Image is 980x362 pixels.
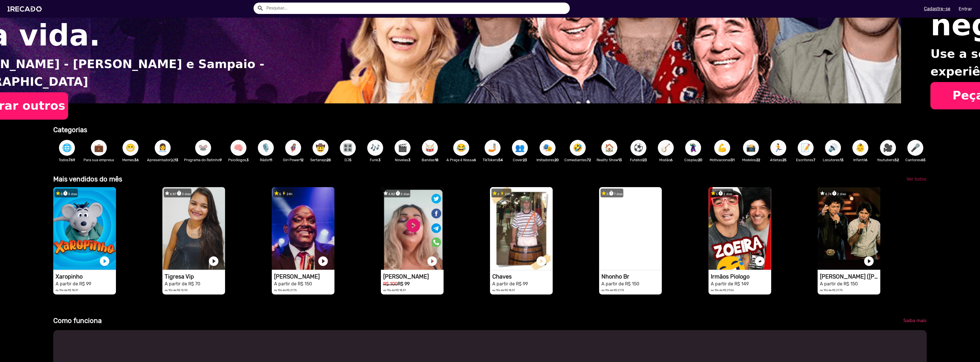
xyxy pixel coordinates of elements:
b: Mais vendidos do mês [53,175,122,183]
small: ou 10x de R$ 27,75 [601,289,624,292]
span: 🌐 [62,140,72,156]
button: 📝 [798,140,814,156]
video: 1RECADO vídeos dedicados para fãs e empresas [818,187,880,270]
button: 🤣 [570,140,586,156]
video: 1RECADO vídeos dedicados para fãs e empresas [53,187,116,270]
b: 12 [300,158,303,162]
button: 🔊 [825,140,841,156]
b: 6 [670,158,673,162]
p: Cantores [905,157,926,163]
video: 1RECADO vídeos dedicados para fãs e empresas [490,187,553,270]
button: 🌐 [59,140,75,156]
span: 🦸‍♀️ [288,140,298,156]
button: 🎤 [907,140,923,156]
b: 23 [523,158,527,162]
span: ⚽ [634,140,643,156]
video: 1RECADO vídeos dedicados para fãs e empresas [381,187,444,270]
p: Motivacional [710,157,734,163]
button: 🤠 [313,140,328,156]
span: 👥 [515,140,525,156]
p: Imitadores [536,157,559,163]
p: Memes [120,157,141,163]
span: 🦹🏼‍♀️ [688,140,698,156]
span: 🐭 [198,140,208,156]
button: 🏃 [770,140,786,156]
p: Psicólogos [228,157,249,163]
button: 🦸‍♀️ [285,140,301,156]
small: A partir de R$ 150 [601,281,639,287]
small: A partir de R$ 99 [492,281,528,287]
b: 23 [643,158,647,162]
button: 😂 [453,140,469,156]
small: ou 10x de R$ 27,75 [274,289,297,292]
span: 🏃 [773,140,783,156]
h1: [PERSON_NAME] [274,273,334,280]
span: 😁 [126,140,135,156]
span: Ver todos [906,176,926,182]
button: 😁 [122,140,138,156]
span: Saiba mais [903,318,926,323]
b: 5 [349,158,352,162]
b: 22 [756,158,760,162]
p: Infantil [850,157,871,163]
span: 🤳🏼 [488,140,497,156]
small: A partir de R$ 150 [820,281,858,287]
p: TikTokers [482,157,503,163]
p: Escritores [795,157,816,163]
button: Example home icon [255,3,265,13]
b: 13 [840,158,844,162]
p: Cover [509,157,531,163]
button: 💼 [91,140,107,156]
button: ⚽ [630,140,646,156]
span: 🎤 [910,140,920,156]
b: R$ 99 [398,281,410,287]
b: 3 [246,158,249,162]
p: Programa do Ratinho [184,157,222,163]
small: A partir de R$ 150 [274,281,312,287]
span: 🎥 [883,140,893,156]
b: 9 [220,158,222,162]
h1: Xaropinho [56,273,116,280]
b: 769 [69,158,75,162]
span: 🎛️ [343,140,353,156]
a: play_circle_filled [317,255,329,267]
b: 36 [134,158,139,162]
p: Locutores [822,157,844,163]
button: 🎬 [395,140,411,156]
span: 💪 [717,140,727,156]
h1: Nhonho Br [601,273,662,280]
b: 11 [269,158,272,162]
small: ou 10x de R$ 18,31 [56,289,78,292]
a: play_circle_filled [208,255,219,267]
b: 54 [498,158,503,162]
a: play_circle_filled [426,255,438,267]
u: Cadastre-se [924,6,950,11]
b: 31 [731,158,734,162]
span: 🤣 [573,140,583,156]
a: play_circle_filled [863,255,875,267]
button: 🎥 [880,140,896,156]
button: 👥 [512,140,528,156]
p: Bandas [419,157,441,163]
small: ou 10x de R$ 18,31 [383,289,406,292]
video: 1RECADO vídeos dedicados para fãs e empresas [709,187,771,270]
b: 28 [326,158,331,162]
p: Rádio [255,157,277,163]
span: 💼 [94,140,104,156]
button: 🐭 [195,140,211,156]
b: 20 [554,158,559,162]
video: 1RECADO vídeos dedicados para fãs e empresas [162,187,225,270]
small: ou 10x de R$ 12,95 [165,289,188,292]
p: Modão [655,157,677,163]
button: 🎭 [540,140,556,156]
mat-icon: Example home icon [257,5,264,12]
video: 1RECADO vídeos dedicados para fãs e empresas [599,187,662,270]
button: 🧠 [230,140,246,156]
p: Cosplay [682,157,704,163]
p: Atletas [767,157,789,163]
p: Youtubers [877,157,899,163]
b: 13 [618,158,622,162]
b: Categorias [53,126,87,134]
b: 6 [865,158,867,162]
p: Apresentador(a) [147,157,178,163]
